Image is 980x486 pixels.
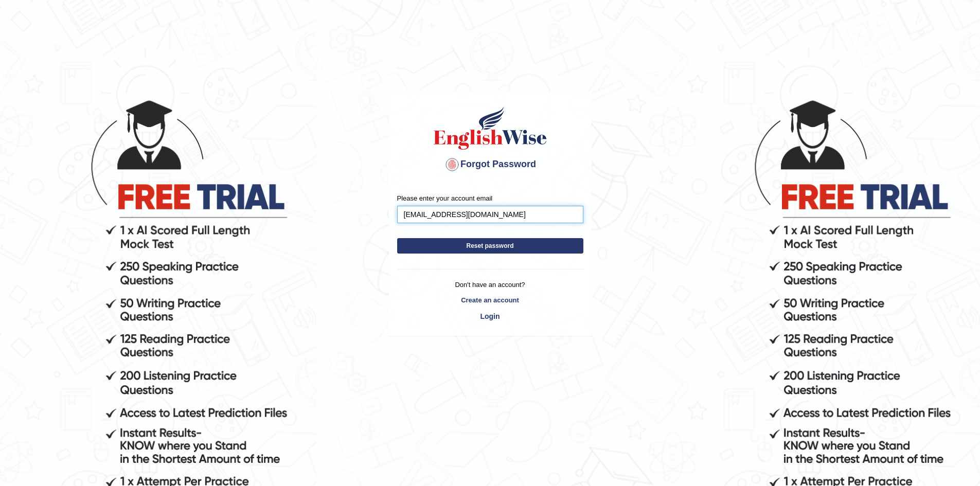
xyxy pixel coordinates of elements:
a: Login [397,308,583,325]
p: Don't have an account? [397,280,583,290]
button: Reset password [397,238,583,254]
label: Please enter your account email [397,193,493,203]
img: English Wise [432,105,549,151]
a: Create an account [397,295,583,305]
span: Forgot Password [444,159,536,169]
